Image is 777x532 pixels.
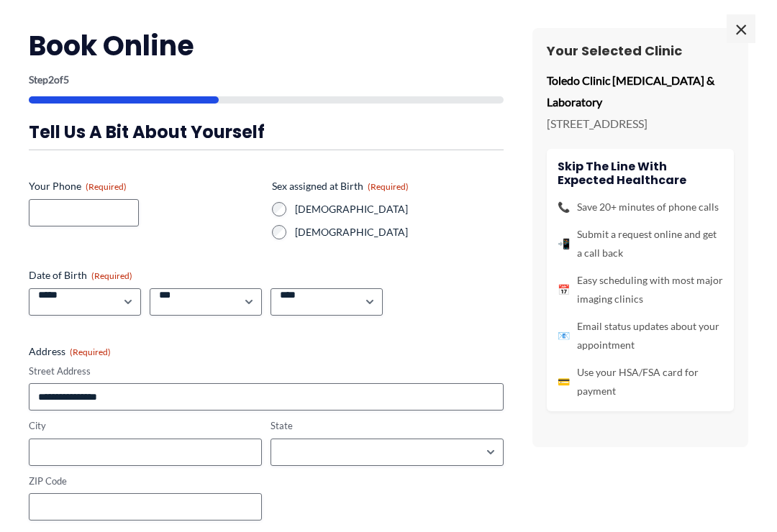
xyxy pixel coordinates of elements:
span: 📧 [558,326,570,345]
label: [DEMOGRAPHIC_DATA] [295,225,504,239]
span: 📞 [558,198,570,216]
legend: Address [29,344,111,359]
span: (Required) [70,347,111,357]
label: Your Phone [29,179,260,193]
h4: Skip the line with Expected Healthcare [558,160,723,187]
legend: Sex assigned at Birth [272,179,409,193]
h2: Book Online [29,28,504,63]
label: City [29,419,262,433]
span: 📲 [558,234,570,253]
span: (Required) [368,181,409,192]
span: 2 [48,73,54,86]
li: Easy scheduling with most major imaging clinics [558,271,723,308]
label: State [271,419,504,433]
li: Submit a request online and get a call back [558,225,723,262]
span: × [727,14,755,43]
span: 💳 [558,372,570,391]
li: Use your HSA/FSA card for payment [558,363,723,400]
span: 5 [63,73,69,86]
p: Step of [29,75,504,85]
p: Toledo Clinic [MEDICAL_DATA] & Laboratory [547,70,734,112]
span: (Required) [91,270,132,281]
label: [DEMOGRAPHIC_DATA] [295,202,504,216]
h3: Tell us a bit about yourself [29,121,504,143]
label: ZIP Code [29,474,262,488]
h3: Your Selected Clinic [547,42,734,59]
span: (Required) [86,181,127,192]
span: 📅 [558,280,570,299]
li: Email status updates about your appointment [558,317,723,354]
li: Save 20+ minutes of phone calls [558,198,723,216]
label: Street Address [29,364,504,378]
p: [STREET_ADDRESS] [547,113,734,134]
legend: Date of Birth [29,268,132,283]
